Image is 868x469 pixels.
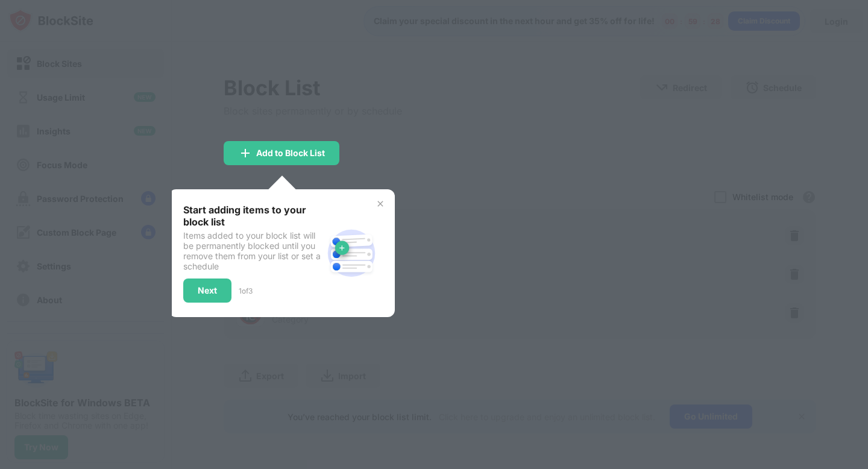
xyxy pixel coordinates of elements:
[183,230,322,271] div: Items added to your block list will be permanently blocked until you remove them from your list o...
[239,286,253,295] div: 1 of 3
[183,204,322,228] div: Start adding items to your block list
[322,224,380,282] img: block-site.svg
[256,148,325,158] div: Add to Block List
[376,199,385,209] img: x-button.svg
[198,286,217,295] div: Next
